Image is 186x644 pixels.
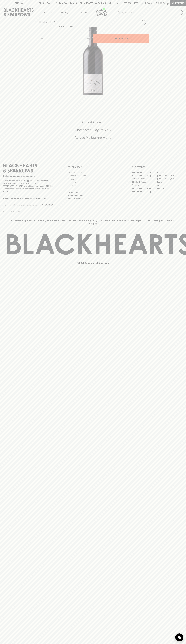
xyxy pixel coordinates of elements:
a: SHOP [48,21,53,23]
a: Bottle Drop FAQ's [68,171,119,174]
p: Login [145,2,152,5]
a: Business & Bulk Gifting [68,174,119,177]
a: Privacy Policy [68,190,119,194]
p: OTHER AREAS [68,166,119,169]
p: Shop [42,11,47,14]
p: Subscribe to The Blackhearts Newsletter [3,197,54,200]
img: 31123.png [37,27,149,95]
a: Shipping Information [68,194,119,197]
h5: Click & Collect [3,120,183,124]
button: ADD TO CART [93,34,149,43]
button: Shop [37,6,56,18]
a: Fitzroy North [132,184,157,187]
p: ADD TO CART [114,37,128,40]
a: [GEOGRAPHIC_DATA] [132,174,157,177]
p: Sibling owned and run since [DATE] [3,175,54,177]
a: [GEOGRAPHIC_DATA] [157,174,183,177]
p: 0 [167,2,168,4]
a: Careers [68,177,119,181]
a: [GEOGRAPHIC_DATA] [132,190,157,193]
p: Blackhearts & Sparrows acknowledges the traditional Custodians of land throughout [GEOGRAPHIC_DAT... [5,219,181,225]
a: [GEOGRAPHIC_DATA] [132,171,157,174]
a: [PERSON_NAME] [132,180,157,184]
h5: Across Melbourne Metro [3,135,183,140]
a: FAQ's [68,187,119,190]
a: Tastings [56,6,74,18]
p: OUR STORES [132,166,183,169]
a: HOME [39,21,46,23]
a: Fitzroy [157,180,183,184]
strong: Liquor License #32064953 [29,185,54,187]
button: SUBSCRIBE [41,202,54,208]
button: Add to wishlist [140,19,147,26]
a: Contact Us [68,181,119,184]
p: It is against the law to sell or supply alcohol to, or to obtain alcohol on behalf of a person un... [3,179,54,193]
a: [GEOGRAPHIC_DATA] [132,187,157,190]
p: $0.00 [156,2,162,5]
a: Gift Cards [68,184,119,187]
button: Add to wishlist [58,25,75,28]
img: bubble-icon [178,636,181,639]
p: Tastings [61,11,69,14]
p: FIND US [14,2,23,5]
p: SUBSCRIBE [42,204,53,207]
input: Try "Pinot noir" [121,10,181,15]
a: Geelong [157,184,183,187]
a: Stores [74,6,93,18]
p: We will never spam you [3,210,54,212]
a: [GEOGRAPHIC_DATA] [157,177,183,180]
input: e.g. jane@blackheartsandsparrows.com.au [5,203,41,207]
a: Brunswick West [132,177,157,180]
a: Terms & Conditions [68,197,119,200]
p: Wishlist [128,2,138,5]
h5: Uber Same-Day Delivery [3,128,183,132]
div: Call to action block [3,109,183,154]
p: Stores [80,11,87,14]
a: Braddon [157,171,183,174]
p: Checkout [172,2,184,5]
a: Prahran [157,187,183,190]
